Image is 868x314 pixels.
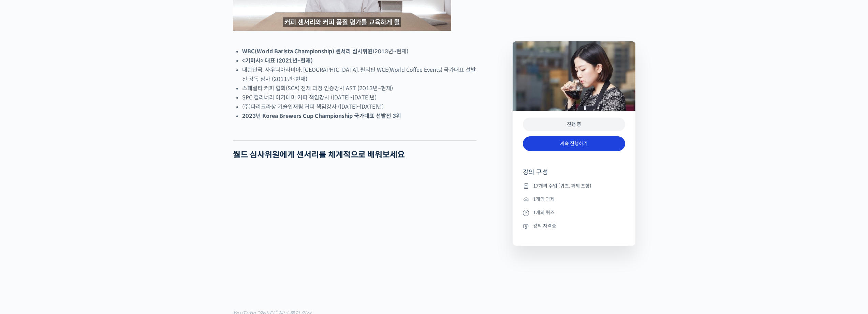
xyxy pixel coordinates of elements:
[523,118,625,132] div: 진행 중
[2,217,45,234] a: 홈
[242,48,373,55] strong: WBC(World Barista Championship) 센서리 심사위원
[62,227,71,233] span: 대화
[88,217,131,234] a: 설정
[523,208,625,217] li: 1개의 퀴즈
[45,217,88,234] a: 대화
[233,150,405,160] strong: 월드 심사위원에게 센서리를 체계적으로 배워보세요
[105,227,114,232] span: 설정
[523,182,625,190] li: 17개의 수업 (퀴즈, 과제 포함)
[523,195,625,203] li: 1개의 과제
[523,222,625,230] li: 강의 자격증
[242,84,476,93] li: 스페셜티 커피 협회(SCA) 전체 과정 인증강사 AST (2013년~현재)
[242,47,476,56] li: (2013년~현재)
[233,169,476,306] iframe: 커피 센서리 연습, '이것'을 구별하는 것부터 시작해야 합니다. (기미사 송인영 대표 2부)
[242,102,476,111] li: (주)파리크라상 기술인재팀 커피 책임강사 ([DATE]~[DATE]년)
[242,112,401,120] strong: 2023년 Korea Brewers Cup Championship 국가대표 선발전 3위
[523,136,625,151] a: 계속 진행하기
[21,227,26,232] span: 홈
[242,65,476,84] li: 대한민국, 사우디아라비아, [GEOGRAPHIC_DATA], 필리핀 WCE(World Coffee Events) 국가대표 선발전 감독 심사 (2011년~현재)
[242,93,476,102] li: SPC 컬리너리 아카데미 커피 책임강사 ([DATE]~[DATE]년)
[523,168,625,182] h4: 강의 구성
[242,57,313,64] strong: <기미사> 대표 (2021년~현재)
